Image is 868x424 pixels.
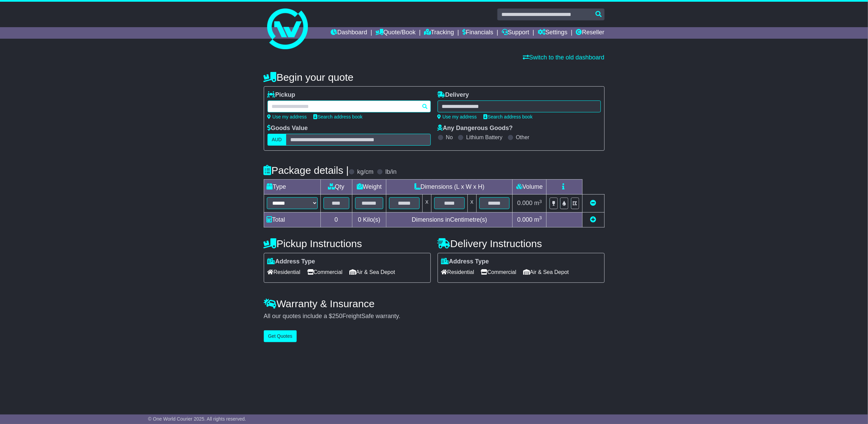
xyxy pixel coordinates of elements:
span: Commercial [307,267,343,277]
span: 0.000 [517,216,533,223]
label: Goods Value [267,125,308,132]
a: Financials [462,27,493,39]
a: Tracking [424,27,454,39]
span: Commercial [481,267,516,277]
a: Support [502,27,529,39]
label: Pickup [267,91,295,99]
span: m [534,200,542,206]
h4: Begin your quote [264,72,605,83]
label: lb/in [385,168,396,176]
td: x [467,195,476,213]
a: Settings [538,27,568,39]
label: Other [516,134,530,141]
h4: Package details | [264,165,349,176]
span: Residential [267,267,300,277]
span: m [534,216,542,223]
td: Weight [352,180,386,195]
span: Residential [441,267,474,277]
typeahead: Please provide city [267,100,431,112]
sup: 3 [539,199,542,204]
td: Dimensions (L x W x H) [386,180,513,195]
label: kg/cm [357,168,373,176]
label: AUD [267,134,287,146]
h4: Pickup Instructions [264,238,431,249]
a: Use my address [267,114,307,119]
h4: Warranty & Insurance [264,298,605,309]
a: Search address book [314,114,363,119]
label: Address Type [441,258,489,265]
div: All our quotes include a $ FreightSafe warranty. [264,313,605,320]
a: Use my address [438,114,477,119]
span: © One World Courier 2025. All rights reserved. [148,416,246,422]
a: Remove this item [590,200,596,206]
span: 250 [332,313,343,319]
a: Search address book [484,114,533,119]
span: Air & Sea Depot [523,267,569,277]
td: Type [264,180,320,195]
label: Delivery [438,91,469,99]
button: Get Quotes [264,330,297,342]
label: Address Type [267,258,315,265]
label: Lithium Battery [466,134,502,141]
h4: Delivery Instructions [438,238,605,249]
a: Dashboard [331,27,367,39]
label: Any Dangerous Goods? [438,125,513,132]
td: Volume [513,180,547,195]
td: Kilo(s) [352,212,386,227]
td: x [423,195,431,213]
a: Add new item [590,216,596,223]
label: No [446,134,453,141]
a: Quote/Book [375,27,415,39]
span: Air & Sea Depot [349,267,395,277]
td: Dimensions in Centimetre(s) [386,212,513,227]
span: 0 [358,216,361,223]
sup: 3 [539,215,542,220]
td: 0 [320,212,352,227]
td: Total [264,212,320,227]
a: Switch to the old dashboard [523,54,604,61]
td: Qty [320,180,352,195]
a: Reseller [576,27,604,39]
span: 0.000 [517,200,533,206]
